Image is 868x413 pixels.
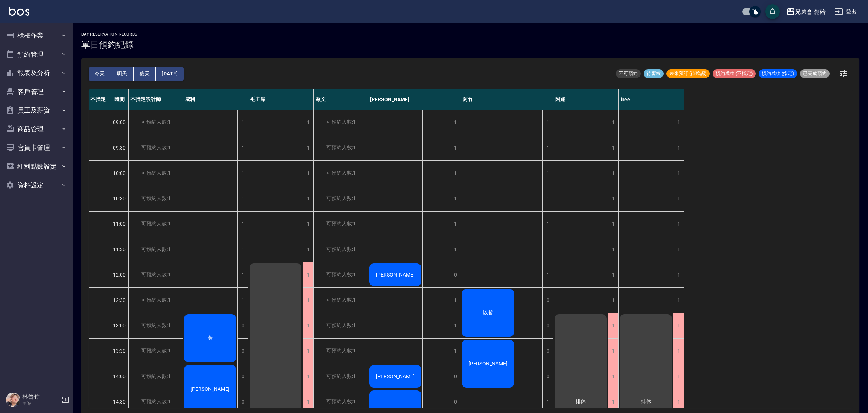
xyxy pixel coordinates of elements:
div: 1 [673,161,684,186]
div: 0 [237,364,248,389]
div: 1 [542,262,553,287]
div: 阿竹 [461,89,553,110]
div: 13:30 [110,338,129,364]
div: 可預約人數:1 [129,186,183,211]
div: 0 [237,313,248,338]
div: 1 [303,212,313,237]
div: 1 [608,313,618,338]
img: Logo [9,7,29,16]
button: 報表及分析 [3,64,70,82]
span: 待審核 [644,70,664,77]
div: 09:30 [110,135,129,160]
div: 1 [608,237,618,262]
div: 1 [608,288,618,313]
div: 1 [303,288,313,313]
div: 1 [303,161,313,186]
div: 1 [237,212,248,237]
div: 1 [542,186,553,211]
div: 1 [608,161,618,186]
div: 11:00 [110,211,129,237]
div: 0 [542,364,553,389]
div: 1 [237,161,248,186]
div: 1 [303,237,313,262]
div: 1 [673,313,684,338]
div: 1 [450,313,461,338]
div: 可預約人數:1 [129,288,183,313]
span: 未來預訂 (待確認) [666,70,710,77]
img: Person [6,393,20,407]
button: 登出 [831,5,859,19]
button: 今天 [89,67,111,81]
span: 已完成預約 [800,70,830,77]
button: [DATE] [156,67,183,81]
div: 1 [542,110,553,135]
h5: 林晉竹 [22,393,59,400]
div: 1 [450,135,461,160]
button: 資料設定 [3,176,70,195]
h3: 單日預約紀錄 [81,40,138,50]
div: 1 [673,262,684,287]
button: 後天 [134,67,156,81]
span: 排休 [574,398,587,405]
div: [PERSON_NAME] [368,89,461,110]
div: 13:00 [110,313,129,338]
div: 1 [608,135,618,160]
div: 1 [450,212,461,237]
div: 1 [673,339,684,364]
div: 可預約人數:1 [314,110,368,135]
div: 可預約人數:1 [314,135,368,160]
div: 可預約人數:1 [314,186,368,211]
div: 可預約人數:1 [314,237,368,262]
div: 1 [608,339,618,364]
div: 0 [450,364,461,389]
div: 1 [608,186,618,211]
div: 1 [237,288,248,313]
div: 可預約人數:1 [129,262,183,287]
span: 預約成功 (指定) [759,70,797,77]
button: 紅利點數設定 [3,157,70,176]
div: 毛主席 [248,89,314,110]
div: 不指定設計師 [129,89,183,110]
div: 1 [303,339,313,364]
div: 0 [542,313,553,338]
div: 可預約人數:1 [129,110,183,135]
div: 1 [303,262,313,287]
span: [PERSON_NAME] [374,272,416,278]
div: 12:00 [110,262,129,287]
div: 可預約人數:1 [129,339,183,364]
div: 歐文 [314,89,368,110]
div: 1 [673,237,684,262]
div: 可預約人數:1 [129,135,183,160]
div: 1 [303,110,313,135]
div: 1 [237,237,248,262]
div: 可預約人數:1 [129,313,183,338]
div: 0 [542,339,553,364]
div: 可預約人數:1 [314,339,368,364]
div: 1 [673,364,684,389]
div: 11:30 [110,237,129,262]
div: 1 [608,262,618,287]
button: save [765,4,780,19]
div: 不指定 [89,89,110,110]
div: 1 [237,186,248,211]
div: 1 [608,110,618,135]
span: 黃 [206,335,214,342]
div: 0 [450,262,461,287]
div: 1 [542,212,553,237]
div: 1 [450,237,461,262]
span: [PERSON_NAME] [189,386,231,392]
div: 可預約人數:1 [314,313,368,338]
div: 1 [673,186,684,211]
button: 櫃檯作業 [3,26,70,45]
span: 以哲 [482,310,495,316]
div: 0 [237,339,248,364]
div: 1 [542,135,553,160]
div: 兄弟會 創始 [795,7,826,16]
div: 1 [237,262,248,287]
div: 10:30 [110,186,129,211]
div: 阿蹦 [553,89,619,110]
div: 可預約人數:1 [314,161,368,186]
div: 1 [450,161,461,186]
button: 預約管理 [3,45,70,64]
div: 1 [303,313,313,338]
